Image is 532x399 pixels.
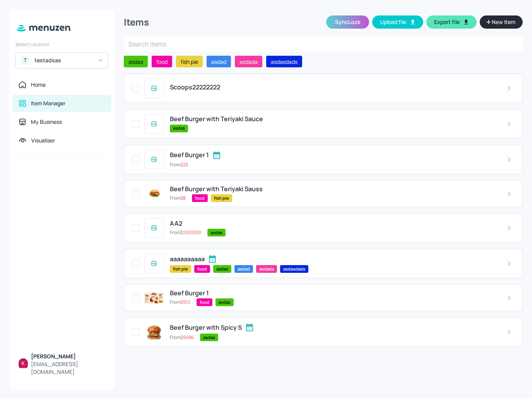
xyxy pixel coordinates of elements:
div: testadsas [34,57,93,64]
div: asdas [124,56,148,67]
span: asdas [125,58,146,66]
img: 2024-12-17-1734453643227bwmcfmlex2m.png [144,293,164,303]
span: fish pie [178,58,201,66]
div: asdad [207,56,231,67]
button: Last Sync/Item Change: 1:49 a.m. 18/12/2024 [326,15,369,29]
span: food [197,299,212,306]
span: asdas [207,229,226,236]
span: asdada [236,58,261,66]
span: Beef Burger 1 [170,151,209,159]
img: ALm5wu0uMJs5_eqw6oihenv1OotFdBXgP3vgpp2z_jxl=s96-c [19,358,28,368]
span: Beef Burger with Spicy S [170,324,242,331]
div: [PERSON_NAME] [31,353,105,360]
div: [EMAIL_ADDRESS][DOMAIN_NAME] [31,360,105,376]
div: Schedule item [212,151,221,160]
p: From [170,299,190,306]
div: Home [31,81,46,89]
span: food [194,266,210,272]
p: From [170,229,201,236]
div: My Business [31,118,62,126]
img: 2024-12-17-1734453368611tzbgtw1eubn.png [144,322,164,342]
span: $ 8 [180,195,186,201]
img: 2024-12-17-173445474397170h6grhszde.png [144,187,164,200]
span: Scoops22222222 [170,84,220,91]
span: asdas [216,299,234,306]
p: From [170,334,194,341]
div: asdada [235,56,262,67]
div: food [152,56,172,67]
button: Upload file [372,15,423,29]
span: food [192,195,208,202]
div: Items [124,16,149,28]
div: Schedule item [245,323,254,332]
span: food [153,58,171,66]
span: $ 912 [180,299,190,305]
span: asdasdads [268,58,301,66]
button: New Item [480,15,523,29]
span: asdas [170,125,188,132]
div: fish pie [176,56,203,67]
p: From [170,161,188,168]
span: asdad [234,266,253,272]
span: New Item [491,18,516,26]
span: fish pie [170,266,191,272]
div: Visualiser [31,137,55,144]
div: asdasdads [266,56,302,67]
span: $ 9996 [180,334,194,341]
input: Search Items [124,36,523,52]
div: Select Location [15,41,108,48]
span: Beef Burger with Teriyaki Sauce [170,115,263,123]
span: aaaaaaaaaa [170,255,205,263]
span: asdad [208,58,229,66]
span: fish pie [211,195,232,202]
span: Beef Burger with Teriyaki Sauss [170,185,263,193]
span: asdada [256,266,277,272]
span: AA2 [170,220,182,227]
span: asdasdads [280,266,308,272]
span: $ 25 [180,161,188,168]
span: asdas [200,334,218,341]
button: Export file [426,15,477,29]
span: SyncLock [335,18,360,26]
span: asdas [213,266,231,272]
span: Beef Burger 1 [170,289,209,297]
p: From [170,195,186,202]
div: T [21,56,30,65]
div: Schedule item [208,254,217,264]
div: Item Manager [31,99,65,107]
span: $ 1000000 [180,229,201,236]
